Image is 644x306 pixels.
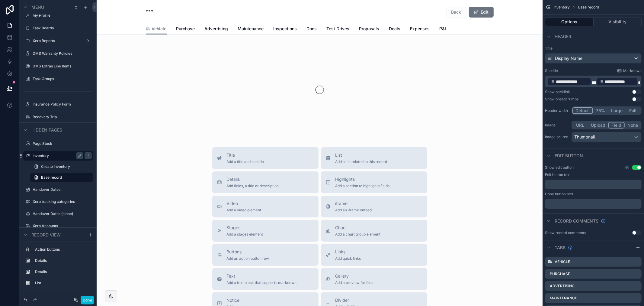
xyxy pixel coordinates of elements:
[321,268,427,290] button: GalleryAdd a preview for files
[33,102,92,107] a: Insurance Policy Form
[359,23,380,35] a: Proposals
[30,173,93,182] a: Base record
[321,196,427,217] button: iframeAdd an iframe embed
[335,280,373,285] span: Add a preview for files
[227,280,297,285] span: Add a text block that supports markdown
[545,123,569,128] label: Image
[335,152,387,158] span: List
[205,23,228,35] a: Advertising
[321,147,427,169] button: ListAdd a list related to this record
[572,122,588,129] button: URL
[33,51,92,56] label: DMS Warranty Policies
[212,268,319,290] button: TextAdd a text block that supports markdown
[574,134,595,140] span: Thumbnail
[545,97,578,102] div: Show breadcrumbs
[41,164,70,169] span: Create Inventory
[550,272,570,276] label: Purchase
[545,199,642,209] div: scrollable content
[146,23,167,35] a: Vehicle
[410,26,430,32] span: Expenses
[335,256,361,261] span: Add quick links
[555,259,570,264] label: Vehicle
[227,152,264,158] span: Title
[555,245,566,251] span: Tabs
[327,23,350,35] a: Test Drives
[152,26,167,32] span: Vehicle
[212,244,319,266] button: ButtonsAdd an action button row
[321,220,427,242] button: ChartAdd a chart group element
[176,23,195,35] a: Purchase
[33,153,81,158] label: Inventory
[307,23,317,35] a: Docs
[593,107,608,114] button: 75%
[623,68,642,73] span: Markdown
[238,26,264,32] span: Maintenance
[146,12,153,19] span: -
[227,208,261,213] span: Add a video element
[572,132,642,142] button: Thumbnail
[227,256,269,261] span: Add an action button row
[469,7,494,18] button: Edit
[625,107,641,114] button: Full
[553,5,570,10] span: Inventory
[33,76,92,81] label: Task Groups
[389,23,401,35] a: Deals
[335,159,387,164] span: Add a list related to this record
[227,232,263,237] span: Add a stages element
[31,232,61,238] span: Record view
[545,230,586,235] div: Show record comments
[335,200,372,207] span: iframe
[608,122,625,129] button: Field
[545,108,569,113] label: Header width
[545,180,642,189] div: scrollable content
[227,159,264,164] span: Add a title and subtitle
[410,23,430,35] a: Expenses
[335,297,358,303] span: Divider
[335,176,390,182] span: Highlights
[335,273,373,279] span: Gallery
[594,18,642,26] button: Visibility
[176,26,195,32] span: Purchase
[545,192,573,197] label: Done button text
[578,5,599,10] span: Base record
[617,68,642,73] a: Markdown
[205,26,228,32] span: Advertising
[545,76,642,87] div: scrollable content
[588,122,608,129] button: Upload
[33,13,92,18] a: My Profile
[335,249,361,255] span: Links
[19,242,97,294] div: scrollable content
[335,225,381,231] span: Chart
[33,223,92,228] label: Xero Accounts
[572,107,593,114] button: Default
[31,127,62,133] span: Hidden pages
[238,23,264,35] a: Maintenance
[321,171,427,193] button: HighlightsAdd a section to highlights fields
[389,26,401,32] span: Deals
[440,23,447,35] a: P&L
[227,273,297,279] span: Text
[555,55,582,61] span: Display Name
[33,199,92,204] label: Xero tracking categories
[35,258,91,263] label: Details
[41,175,62,180] span: Base record
[545,68,558,73] label: Subtitle
[33,187,92,192] label: Handover Dates
[33,64,92,69] a: DMS Extras Line Items
[555,34,571,40] span: Header
[545,18,594,26] button: Options
[307,26,317,32] span: Docs
[33,26,92,31] label: Task Boards
[35,247,91,252] label: Action buttons
[555,218,598,224] span: Record comments
[327,26,350,32] span: Test Drives
[274,23,297,35] a: Inspections
[550,296,577,301] label: Maintenance
[33,38,83,43] label: Xero Reports
[212,196,319,217] button: VideoAdd a video element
